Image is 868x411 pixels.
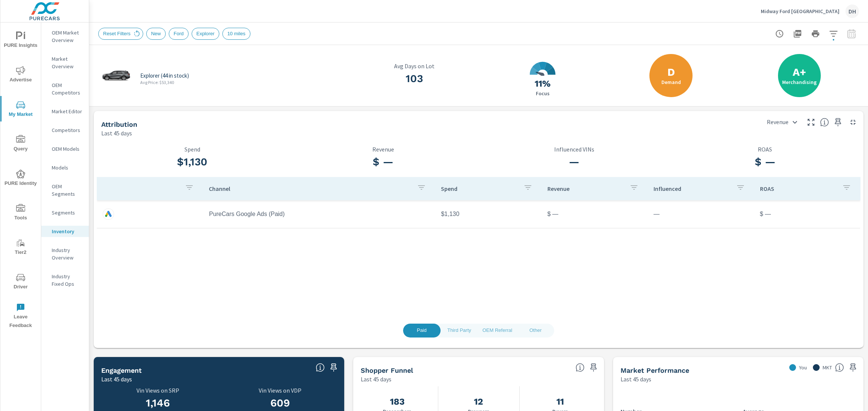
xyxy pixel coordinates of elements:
button: Print Report [808,26,823,41]
p: OEM Segments [52,183,83,198]
span: Tier2 [3,238,39,257]
button: Minimize Widget [847,116,859,128]
span: Know where every customer is during their purchase journey. View customer activity from first cli... [576,363,585,372]
h5: Shopper Funnel [361,366,413,374]
span: Save this to your personalized report [832,116,844,128]
p: Vin Views on SRP [101,387,214,394]
span: Save this to your personalized report [588,361,600,373]
p: Explorer (44 in stock) [140,72,189,79]
span: Save this to your personalized report [328,361,340,373]
p: Avg Price: $53,340 [140,79,174,86]
p: Focus [535,90,551,97]
div: Segments [41,207,89,218]
span: See what makes and models are getting noticed based off a score of 0 to 100, with 100 representin... [316,363,325,372]
div: Market Editor [41,106,89,117]
div: Industry Overview [41,244,89,263]
img: glamour [101,64,131,87]
h3: $ — [292,156,474,168]
div: Competitors [41,124,89,136]
p: OEM Models [52,145,83,153]
p: Revenue [547,185,624,192]
p: MKT [823,364,832,371]
h5: Attribution [101,120,137,128]
div: Models [41,162,89,173]
span: New [147,31,165,36]
span: Leave Feedback [3,303,39,330]
h2: A+ [793,66,806,79]
h3: — [483,156,665,168]
p: Revenue [292,146,474,153]
div: Industry Fixed Ops [41,271,89,289]
p: Last 45 days [621,375,651,384]
p: You [799,364,807,371]
h3: $1,130 [101,156,283,168]
h2: D [667,66,675,79]
p: Inventory [52,228,83,235]
h3: 103 [355,72,474,85]
td: $1,130 [435,205,541,223]
span: Other [521,326,550,335]
p: ROAS [674,146,856,153]
p: OEM Market Overview [52,29,83,44]
p: Vin Views on VDP [223,387,337,394]
button: Make Fullscreen [805,116,817,128]
p: Competitors [52,126,83,134]
div: OEM Segments [41,181,89,199]
span: Paid [408,326,436,335]
span: PURE Insights [3,31,39,50]
p: Influenced [654,185,730,192]
p: Last 45 days [101,129,132,138]
img: 67f25b01-b787-4584-b2d7-bec6032c323a.png [103,208,114,220]
p: Influenced VINs [483,146,665,153]
p: Last 45 days [361,375,391,384]
p: OEM Competitors [52,81,83,96]
div: nav menu [0,22,41,333]
span: Reset Filters [99,31,135,36]
span: Third Party [445,326,474,335]
div: Market Overview [41,53,89,72]
span: Advertise [3,66,39,84]
p: ROAS [760,185,836,192]
p: Spend [441,185,517,192]
span: Tools [3,204,39,222]
h5: Engagement [101,366,142,374]
span: Save this to your personalized report [847,361,859,373]
div: Revenue [762,115,802,129]
span: Ford [169,31,188,36]
p: Midway Ford [GEOGRAPHIC_DATA] [761,8,840,15]
h3: 11% [535,77,551,90]
h3: 1,146 [101,397,214,409]
span: Query [3,135,39,153]
p: Avg Days on Lot [355,63,474,69]
span: Explorer [192,31,219,36]
td: $ — [541,205,648,223]
label: Merchandising [782,79,817,85]
button: Apply Filters [826,26,841,41]
p: Market Overview [52,55,83,70]
h3: 609 [223,397,337,409]
button: "Export Report to PDF" [790,26,805,41]
span: Understand your inventory, price and days to sell compared to other dealers in your market. [835,363,844,372]
span: Driver [3,273,39,291]
h5: Market Performance [621,366,689,374]
span: See which channels are bringing the greatest return on your investment. The sale of each VIN can ... [820,118,829,127]
p: Industry Overview [52,246,83,261]
p: Segments [52,209,83,216]
div: OEM Competitors [41,79,89,98]
span: PURE Identity [3,169,39,188]
div: DH [846,4,859,18]
td: — [648,205,754,223]
h3: $ — [674,156,856,168]
span: My Market [3,100,39,119]
p: Models [52,164,83,171]
td: PureCars Google Ads (Paid) [203,205,435,223]
p: Channel [209,185,411,192]
label: Demand [661,79,681,85]
p: Industry Fixed Ops [52,273,83,288]
div: OEM Market Overview [41,27,89,46]
div: Reset Filters [98,28,143,40]
span: OEM Referral [483,326,512,335]
div: Inventory [41,226,89,237]
span: 10 miles [223,31,250,36]
td: $ — [754,205,860,223]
